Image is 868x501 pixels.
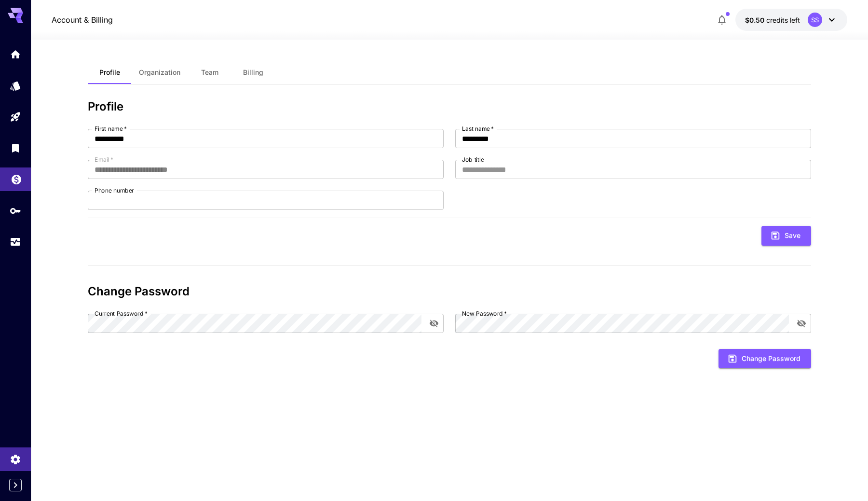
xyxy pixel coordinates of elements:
a: Account & Billing [52,14,113,26]
button: Expand sidebar [9,479,22,491]
div: Usage [10,233,21,245]
div: Wallet [11,170,22,182]
label: Job title [462,155,484,164]
div: Playground [10,111,21,123]
div: $0.50468 [745,15,800,25]
span: Organization [139,68,180,77]
div: SS [808,13,822,27]
div: Models [10,77,21,89]
span: $0.50 [745,16,766,24]
div: API Keys [10,205,21,217]
div: Library [10,142,21,154]
iframe: Chat Widget [820,455,868,501]
button: toggle password visibility [793,315,810,332]
button: toggle password visibility [425,315,443,332]
nav: breadcrumb [52,14,113,26]
span: Billing [243,68,263,77]
div: Home [10,45,21,57]
div: Settings [10,453,21,465]
span: Profile [99,68,120,77]
h3: Profile [88,100,811,113]
button: Change Password [719,349,811,369]
button: Save [761,226,811,246]
label: New Password [462,309,507,318]
span: Team [201,68,218,77]
span: credits left [766,16,800,24]
h3: Change Password [88,285,811,298]
label: Current Password [95,309,148,318]
button: $0.50468SS [735,9,847,31]
label: Last name [462,125,494,133]
div: Chat-Widget [820,455,868,501]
